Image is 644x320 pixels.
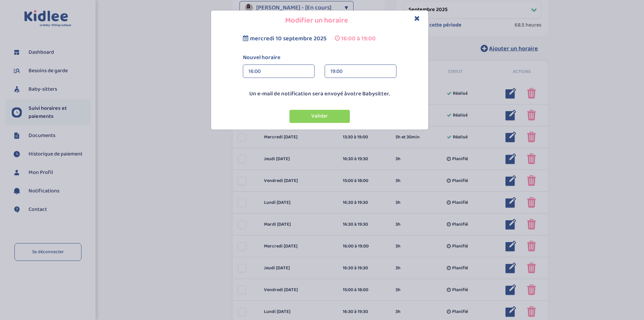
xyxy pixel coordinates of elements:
[414,15,420,22] button: Close
[341,34,376,43] span: 16:00 à 19:00
[213,90,427,98] p: Un e-mail de notification sera envoyé à
[330,65,391,78] div: 19:00
[216,15,423,26] h4: Modifier un horaire
[250,34,327,43] span: mercredi 10 septembre 2025
[289,110,350,123] button: Valider
[347,89,390,98] span: votre Babysitter.
[249,65,309,78] div: 16:00
[238,53,401,62] label: Nouvel horaire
